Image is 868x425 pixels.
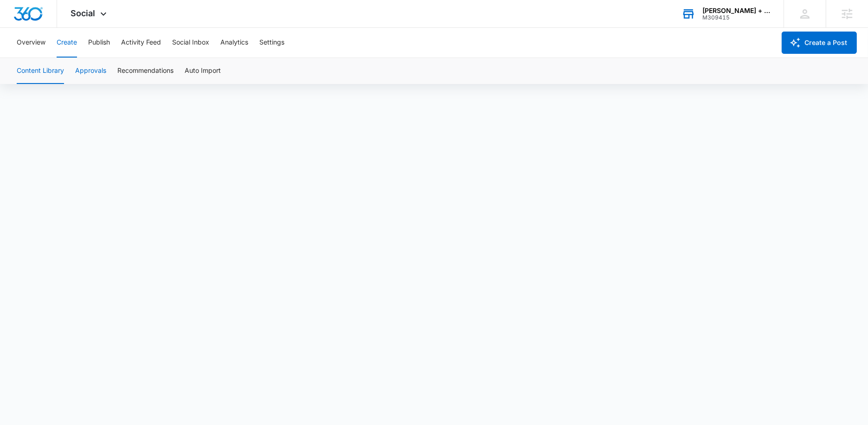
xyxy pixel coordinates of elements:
button: Settings [259,28,284,58]
button: Overview [17,28,45,58]
button: Analytics [220,28,248,58]
button: Recommendations [117,58,174,84]
button: Activity Feed [121,28,161,58]
button: Auto Import [185,58,221,84]
div: account id [702,14,770,21]
button: Social Inbox [172,28,209,58]
button: Create a Post [782,32,857,54]
button: Content Library [17,58,64,84]
span: Social [71,8,96,18]
button: Publish [88,28,110,58]
button: Create [57,28,77,58]
button: Approvals [75,58,106,84]
div: account name [702,7,770,14]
